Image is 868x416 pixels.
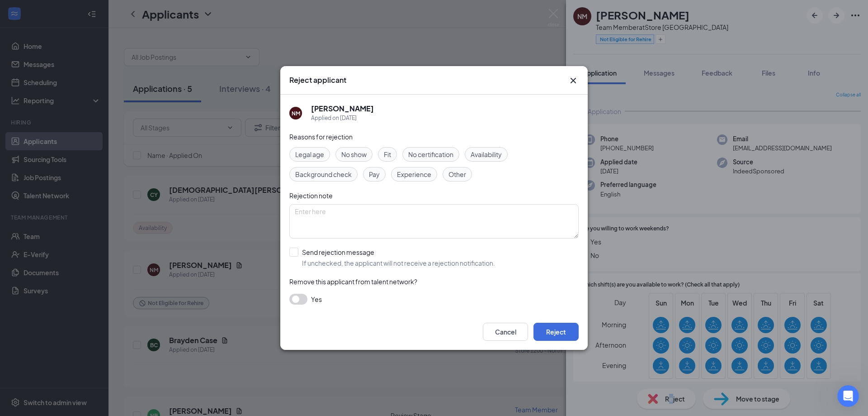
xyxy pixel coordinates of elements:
[289,277,417,286] span: Remove this applicant from talent network?
[289,133,353,141] span: Reasons for rejection
[311,294,322,305] span: Yes
[292,110,300,117] div: NM
[533,323,579,341] button: Reject
[483,323,528,341] button: Cancel
[471,149,502,159] span: Availability
[311,104,374,114] h5: [PERSON_NAME]
[369,169,380,179] span: Pay
[295,149,324,159] span: Legal age
[568,75,579,86] svg: Cross
[568,75,579,86] button: Close
[408,149,453,159] span: No certification
[837,385,859,407] iframe: Intercom live chat
[289,75,346,85] h3: Reject applicant
[289,191,333,200] span: Rejection note
[295,169,352,179] span: Background check
[311,114,374,123] div: Applied on [DATE]
[397,169,431,179] span: Experience
[384,149,391,159] span: Fit
[448,169,466,179] span: Other
[341,149,367,159] span: No show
